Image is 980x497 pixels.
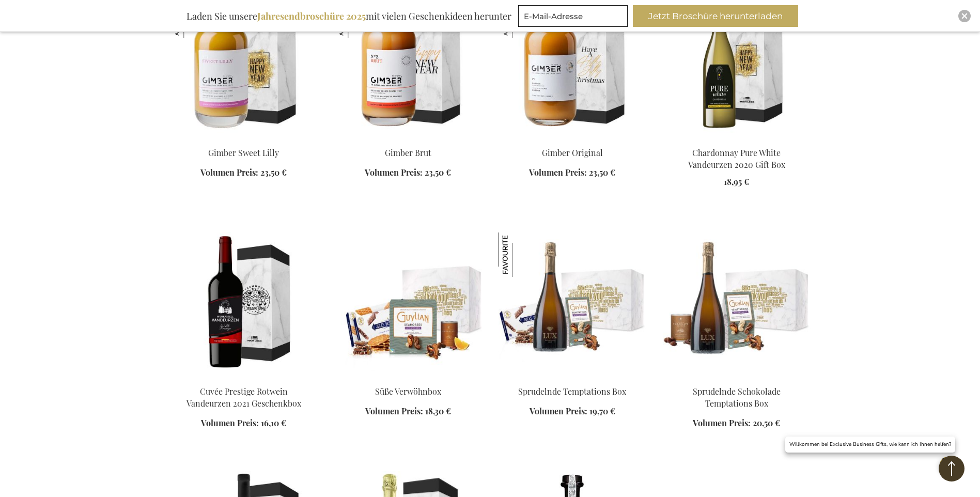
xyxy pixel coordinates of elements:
[529,167,587,178] span: Volumen Preis:
[186,386,301,409] a: Cuvée Prestige Rotwein Vandeurzen 2021 Geschenkbox
[518,5,628,27] input: E-Mail-Adresse
[693,386,781,409] a: Sprudelnde Schokolade Temptations Box
[182,5,516,27] div: Laden Sie unsere mit vielen Geschenkideen herunter
[201,417,259,428] span: Volumen Preis:
[365,167,423,178] span: Volumen Preis:
[693,417,751,428] span: Volumen Preis:
[170,232,318,377] img: Cuvée Pure Red Vandeurzen 2019 Gift Box
[334,232,482,377] img: Süße Verwöhnbox
[530,406,587,416] span: Volumen Preis:
[365,406,423,416] span: Volumen Preis:
[499,134,646,144] a: Gimber Original Gimber Original
[261,417,286,428] span: 16,10 €
[688,147,785,170] a: Chardonnay Pure White Vandeurzen 2020 Gift Box
[201,417,286,429] a: Volumen Preis: 16,10 €
[663,134,811,144] a: Chardonnay Pure White Vandeurzen 2018 Gift Box
[589,406,615,416] span: 19,70 €
[375,386,441,397] a: Süße Verwöhnbox
[365,167,451,179] a: Volumen Preis: 23,50 €
[958,10,971,22] div: Close
[385,147,431,158] a: Gimber Brut
[633,5,798,27] button: Jetzt Broschüre herunterladen
[530,406,615,417] a: Volumen Preis: 19,70 €
[499,373,646,383] a: Sparkling Temptations Bpx Sprudelnde Temptations Box
[499,232,646,377] img: Sparkling Temptations Bpx
[724,176,749,187] span: 18,95 €
[499,232,543,277] img: Sprudelnde Temptations Box
[425,167,451,178] span: 23,50 €
[365,406,451,417] a: Volumen Preis: 18,30 €
[693,417,780,429] a: Volumen Preis: 20,50 €
[170,134,318,144] a: Gimber Sweet Lilly Gimber Sweet Lilly
[753,417,780,428] span: 20,50 €
[334,134,482,144] a: Gimber Brut Gimber Brut
[425,406,451,416] span: 18,30 €
[961,13,968,19] img: Close
[518,386,626,397] a: Sprudelnde Temptations Box
[170,373,318,383] a: Cuvée Pure Red Vandeurzen 2019 Gift Box
[542,147,603,158] a: Gimber Original
[663,373,811,383] a: Sparkling Chocolate Temptations Box
[529,167,615,179] a: Volumen Preis: 23,50 €
[257,10,366,22] b: Jahresendbroschüre 2025
[518,5,631,30] form: marketing offers and promotions
[663,232,811,377] img: Sparkling Chocolate Temptations Box
[334,373,482,383] a: Süße Verwöhnbox
[589,167,615,178] span: 23,50 €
